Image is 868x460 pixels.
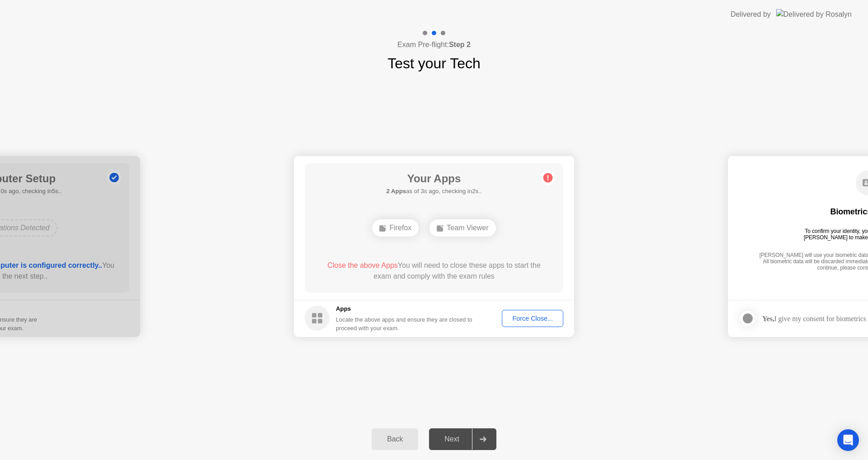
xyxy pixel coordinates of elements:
[336,304,473,313] h5: Apps
[505,315,560,322] div: Force Close...
[432,435,472,443] div: Next
[776,9,852,19] img: Delivered by Rosalyn
[318,260,551,282] div: You will need to close these apps to start the exam and comply with the exam rules
[449,41,471,48] b: Step 2
[336,315,473,332] div: Locate the above apps and ensure they are closed to proceed with your exam.
[372,428,418,450] button: Back
[502,310,563,327] button: Force Close...
[387,52,481,74] h1: Test your Tech
[327,261,398,269] span: Close the above Apps
[397,39,471,50] h4: Exam Pre-flight:
[386,187,481,196] h5: as of 3s ago, checking in2s..
[429,219,495,237] div: Team Viewer
[372,219,419,237] div: Firefox
[429,428,496,450] button: Next
[731,9,771,20] div: Delivered by
[837,429,859,451] div: Open Intercom Messenger
[386,188,406,194] b: 2 Apps
[386,171,481,187] h1: Your Apps
[762,315,774,322] strong: Yes,
[374,435,415,443] div: Back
